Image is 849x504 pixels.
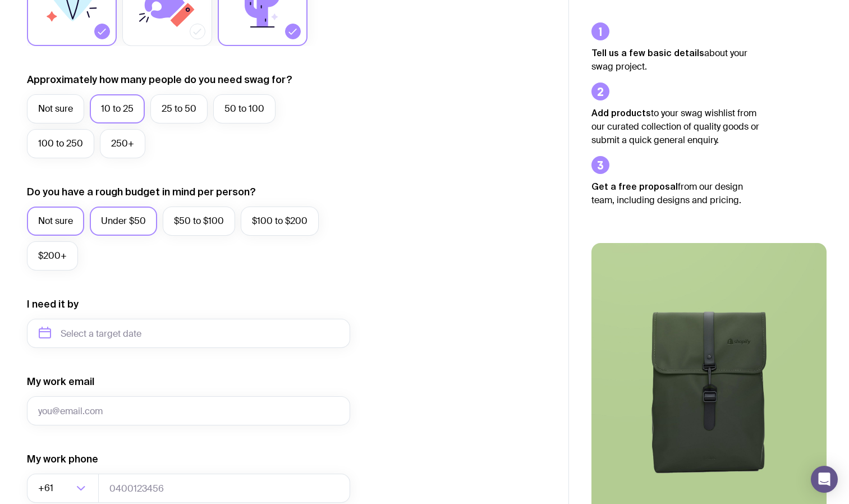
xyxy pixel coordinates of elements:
label: 10 to 25 [90,94,145,123]
label: $100 to $200 [241,207,319,236]
label: I need it by [27,297,79,311]
p: about your swag project. [591,46,760,74]
label: $50 to $100 [163,207,235,236]
div: Search for option [27,474,99,503]
label: 100 to 250 [27,129,94,158]
span: +61 [38,474,56,503]
div: Open Intercom Messenger [811,466,838,493]
strong: Tell us a few basic details [591,48,704,58]
label: 50 to 100 [213,94,276,123]
strong: Get a free proposal [591,181,678,191]
label: Do you have a rough budget in mind per person? [27,185,256,199]
label: Not sure [27,207,84,236]
label: $200+ [27,241,78,271]
label: My work email [27,375,94,388]
label: My work phone [27,452,98,466]
label: Not sure [27,94,84,123]
label: 250+ [100,129,145,158]
label: Approximately how many people do you need swag for? [27,73,292,86]
strong: Add products [591,108,651,118]
input: 0400123456 [98,474,350,503]
label: 25 to 50 [150,94,208,123]
input: Select a target date [27,319,350,348]
p: from our design team, including designs and pricing. [591,180,760,207]
input: Search for option [56,474,73,503]
label: Under $50 [90,207,157,236]
input: you@email.com [27,396,350,425]
p: to your swag wishlist from our curated collection of quality goods or submit a quick general enqu... [591,106,760,147]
